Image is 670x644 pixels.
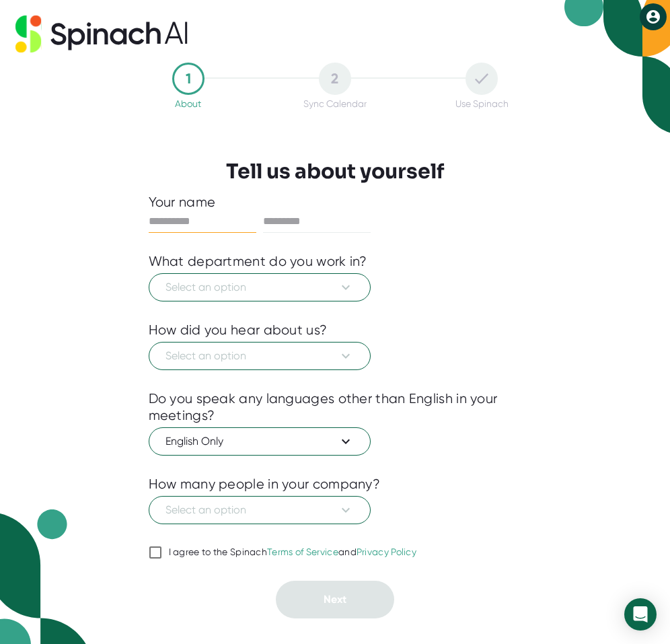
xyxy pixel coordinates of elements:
button: Select an option [149,273,371,301]
div: Do you speak any languages other than English in your meetings? [149,390,522,424]
span: Next [324,593,346,606]
div: Open Intercom Messenger [624,598,657,631]
div: Your name [149,194,522,211]
div: Use Spinach [455,98,509,109]
span: Select an option [165,348,354,364]
button: Select an option [149,496,371,524]
button: Next [276,581,394,618]
h3: Tell us about yourself [226,159,444,184]
div: About [175,98,201,109]
span: Select an option [165,502,354,518]
div: I agree to the Spinach and [169,546,417,559]
span: Select an option [165,279,354,295]
a: Privacy Policy [357,546,416,557]
div: How many people in your company? [149,476,381,493]
a: Terms of Service [267,546,338,557]
div: Sync Calendar [303,98,367,109]
span: English Only [165,433,354,450]
button: Select an option [149,342,371,370]
div: What department do you work in? [149,253,367,270]
div: 2 [319,63,351,95]
div: How did you hear about us? [149,322,328,338]
div: 1 [172,63,204,95]
button: English Only [149,427,371,456]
